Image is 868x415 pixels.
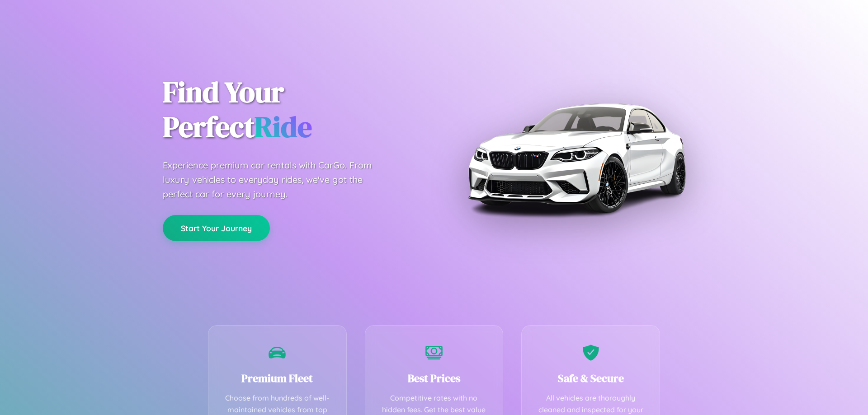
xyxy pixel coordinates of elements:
[255,107,312,146] span: Ride
[163,75,420,145] h1: Find Your Perfect
[163,215,270,241] button: Start Your Journey
[379,371,490,386] h3: Best Prices
[163,158,389,201] p: Experience premium car rentals with CarGo. From luxury vehicles to everyday rides, we've got the ...
[222,371,333,386] h3: Premium Fleet
[463,45,689,271] img: Premium BMW car rental vehicle
[535,371,646,386] h3: Safe & Secure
